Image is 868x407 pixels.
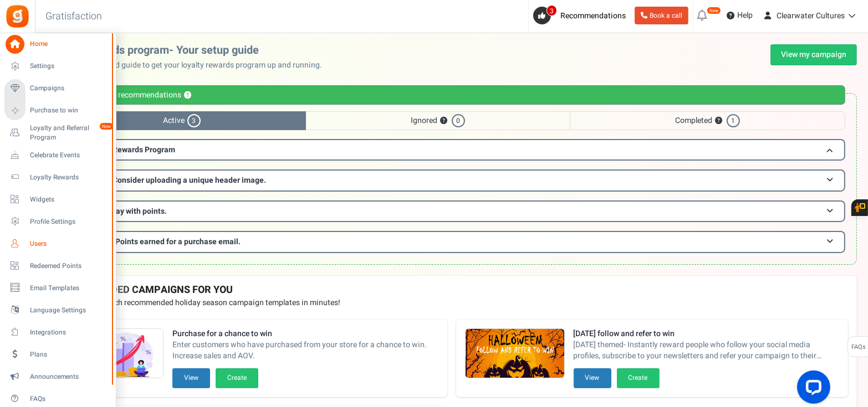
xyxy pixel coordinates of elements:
[30,328,108,337] span: Integrations
[560,10,626,22] span: Recommendations
[30,39,108,49] span: Home
[30,261,108,271] span: Redeemed Points
[4,256,111,275] a: Redeemed Points
[30,372,108,382] span: Announcements
[4,212,111,231] a: Profile Settings
[715,117,722,125] button: ?
[727,114,740,127] span: 1
[30,123,111,142] span: Loyalty and Referral Program
[4,101,111,120] a: Purchase to win
[4,35,111,54] a: Home
[30,61,108,71] span: Settings
[172,328,438,339] strong: Purchase for a chance to win
[58,111,306,130] span: Active
[617,368,660,388] button: Create
[113,174,266,186] span: Consider uploading a unique header image.
[777,10,845,22] span: Clearwater Cultures
[30,106,108,115] span: Purchase to win
[172,368,210,388] button: View
[851,337,866,358] span: FAQs
[4,57,111,76] a: Settings
[4,168,111,187] a: Loyalty Rewards
[574,328,840,339] strong: [DATE] follow and refer to win
[30,239,108,249] span: Users
[33,6,114,28] h3: Gratisfaction
[635,7,688,24] a: Book a call
[30,350,108,359] span: Plans
[30,217,108,226] span: Profile Settings
[4,345,111,364] a: Plans
[55,297,848,308] p: Preview and launch recommended holiday season campaign templates in minutes!
[30,306,108,315] span: Language Settings
[30,84,108,93] span: Campaigns
[85,144,175,156] span: Loyalty Rewards Program
[574,339,840,362] span: [DATE] themed- Instantly reward people who follow your social media profiles, subscribe to your n...
[4,323,111,342] a: Integrations
[216,368,258,388] button: Create
[55,285,848,296] h4: RECOMMENDED CAMPAIGNS FOR YOU
[99,122,114,130] em: New
[4,190,111,209] a: Widgets
[30,394,108,404] span: FAQs
[172,339,438,362] span: Enter customers who have purchased from your store for a chance to win. Increase sales and AOV.
[187,114,201,127] span: 3
[30,151,108,160] span: Celebrate Events
[46,60,331,71] p: Use this personalized guide to get your loyalty rewards program up and running.
[58,85,845,105] div: Personalized recommendations
[85,236,241,248] span: Turn on: Points earned for a purchase email.
[4,234,111,253] a: Users
[722,7,757,24] a: Help
[5,4,30,29] img: Gratisfaction
[306,111,570,130] span: Ignored
[452,114,465,127] span: 0
[4,301,111,320] a: Language Settings
[574,368,611,388] button: View
[4,279,111,297] a: Email Templates
[4,79,111,98] a: Campaigns
[770,44,857,65] a: View my campaign
[46,44,331,56] h2: Loyalty rewards program- Your setup guide
[734,10,753,21] span: Help
[30,195,108,204] span: Widgets
[4,146,111,164] a: Celebrate Events
[30,284,108,293] span: Email Templates
[570,111,845,130] span: Completed
[533,7,630,24] a: 3 Recommendations
[707,7,721,14] em: New
[4,123,111,142] a: Loyalty and Referral Program New
[184,92,191,99] button: ?
[30,173,108,182] span: Loyalty Rewards
[440,117,447,125] button: ?
[85,205,167,217] span: Enable Pay with points.
[4,367,111,386] a: Announcements
[466,329,564,379] img: Recommended Campaigns
[547,5,557,16] span: 3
